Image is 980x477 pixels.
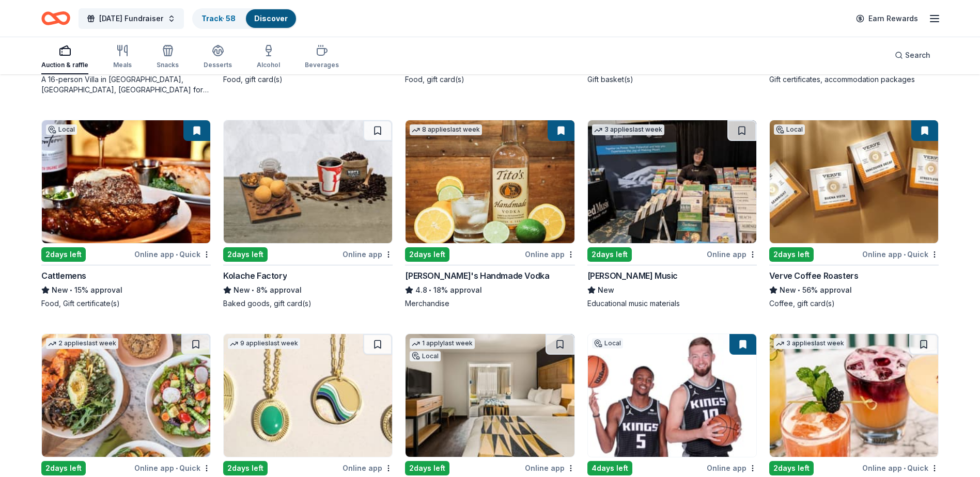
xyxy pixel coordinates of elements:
[410,338,475,349] div: 1 apply last week
[201,14,236,23] a: Track· 58
[769,461,814,475] div: 2 days left
[904,250,906,259] span: •
[52,284,68,296] span: New
[770,334,938,457] img: Image for Fox Restaurant Concepts
[113,61,132,69] div: Meals
[41,247,86,262] div: 2 days left
[343,248,393,261] div: Online app
[410,124,482,135] div: 8 applies last week
[234,284,250,296] span: New
[587,120,757,309] a: Image for Alfred Music3 applieslast week2days leftOnline app[PERSON_NAME] MusicNewEducational mus...
[99,12,163,25] span: [DATE] Fundraiser
[415,284,427,296] span: 4.8
[588,120,756,243] img: Image for Alfred Music
[707,462,757,474] div: Online app
[223,269,287,282] div: Kolache Factory
[429,286,432,294] span: •
[769,120,939,309] a: Image for Verve Coffee RoastersLocal2days leftOnline app•QuickVerve Coffee RoastersNew•56% approv...
[41,61,88,69] div: Auction & raffle
[769,74,939,85] div: Gift certificates, accommodation packages
[224,334,392,457] img: Image for gorjana
[223,461,268,475] div: 2 days left
[70,286,72,294] span: •
[406,334,574,457] img: Image for Oxford Collection
[192,8,297,29] button: Track· 58Discover
[204,40,232,74] button: Desserts
[41,284,211,296] div: 15% approval
[862,248,939,261] div: Online app Quick
[886,45,939,66] button: Search
[587,269,678,282] div: [PERSON_NAME] Music
[525,248,575,261] div: Online app
[41,120,211,309] a: Image for CattlemensLocal2days leftOnline app•QuickCattlemensNew•15% approvalFood, Gift certifica...
[41,6,70,30] a: Home
[405,269,549,282] div: [PERSON_NAME]'s Handmade Vodka
[587,298,757,309] div: Educational music materials
[769,269,859,282] div: Verve Coffee Roasters
[176,464,178,472] span: •
[598,284,614,296] span: New
[525,462,575,474] div: Online app
[224,120,392,243] img: Image for Kolache Factory
[176,250,178,259] span: •
[774,338,846,349] div: 3 applies last week
[41,298,211,309] div: Food, Gift certificate(s)
[769,284,939,296] div: 56% approval
[410,351,441,361] div: Local
[798,286,800,294] span: •
[134,462,211,474] div: Online app Quick
[113,40,132,74] button: Meals
[157,40,179,74] button: Snacks
[587,247,632,262] div: 2 days left
[769,298,939,309] div: Coffee, gift card(s)
[134,248,211,261] div: Online app Quick
[405,461,449,475] div: 2 days left
[587,74,757,85] div: Gift basket(s)
[228,338,300,349] div: 9 applies last week
[405,120,574,309] a: Image for Tito's Handmade Vodka8 applieslast week2days leftOnline app[PERSON_NAME]'s Handmade Vod...
[79,8,184,29] button: [DATE] Fundraiser
[254,14,288,23] a: Discover
[204,61,232,69] div: Desserts
[41,269,86,282] div: Cattlemens
[257,61,280,69] div: Alcohol
[41,74,211,95] div: A 16-person Villa in [GEOGRAPHIC_DATA], [GEOGRAPHIC_DATA], [GEOGRAPHIC_DATA] for 7days/6nights (R...
[592,338,623,348] div: Local
[588,334,756,457] img: Image for Sacramento Kings
[257,40,280,74] button: Alcohol
[405,284,574,296] div: 18% approval
[305,40,339,74] button: Beverages
[305,61,339,69] div: Beverages
[862,462,939,474] div: Online app Quick
[46,338,118,349] div: 2 applies last week
[587,461,632,475] div: 4 days left
[252,286,255,294] span: •
[592,124,664,135] div: 3 applies last week
[405,298,574,309] div: Merchandise
[780,284,796,296] span: New
[769,247,814,262] div: 2 days left
[343,462,393,474] div: Online app
[157,61,179,69] div: Snacks
[223,247,268,262] div: 2 days left
[850,9,924,28] a: Earn Rewards
[223,298,393,309] div: Baked goods, gift card(s)
[42,334,210,457] img: Image for Flower Child
[405,74,574,85] div: Food, gift card(s)
[41,40,88,74] button: Auction & raffle
[223,120,393,309] a: Image for Kolache Factory2days leftOnline appKolache FactoryNew•8% approvalBaked goods, gift card(s)
[904,464,906,472] span: •
[405,247,449,262] div: 2 days left
[46,124,77,135] div: Local
[223,74,393,85] div: Food, gift card(s)
[707,248,757,261] div: Online app
[223,284,393,296] div: 8% approval
[905,49,930,61] span: Search
[774,124,805,135] div: Local
[770,120,938,243] img: Image for Verve Coffee Roasters
[42,120,210,243] img: Image for Cattlemens
[41,461,86,475] div: 2 days left
[406,120,574,243] img: Image for Tito's Handmade Vodka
